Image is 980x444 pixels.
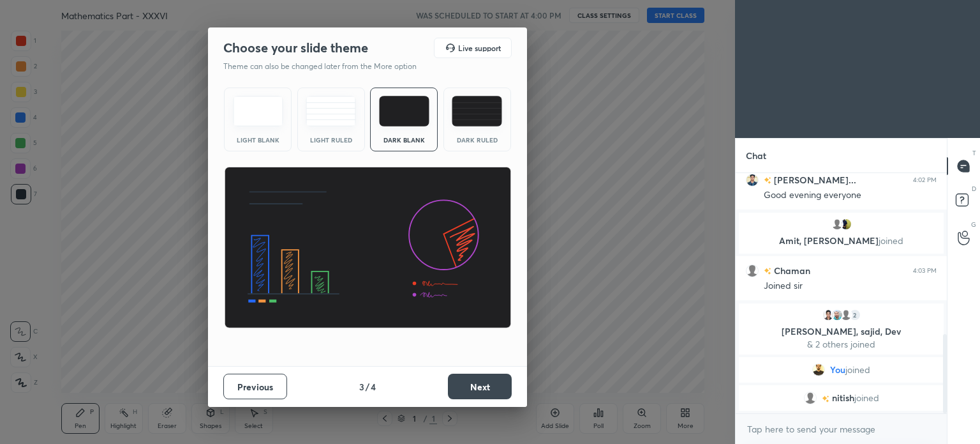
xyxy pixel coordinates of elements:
[764,280,937,293] div: Joined sir
[448,374,512,399] button: Next
[359,380,364,394] h4: 3
[746,264,759,277] img: default.png
[913,267,937,275] div: 4:03 PM
[840,218,852,231] img: b3f24112c34743ffbf33065cf153451c.jpg
[736,139,776,172] p: Chat
[223,61,430,72] p: Theme can also be changed later from the More option
[771,173,856,187] h6: [PERSON_NAME]...
[849,309,861,321] div: 2
[232,137,283,143] div: Light Blank
[840,309,852,321] img: default.png
[371,380,376,394] h4: 4
[306,96,356,126] img: lightRuledTheme.5fabf969.svg
[223,40,368,56] h2: Choose your slide theme
[879,234,903,247] span: joined
[831,218,843,231] img: default.png
[746,236,936,246] p: Amit, [PERSON_NAME]
[378,137,429,143] div: Dark Blank
[746,339,936,349] p: & 2 others joined
[452,96,502,126] img: darkRuledTheme.de295e13.svg
[736,173,947,413] div: grid
[913,176,937,184] div: 4:02 PM
[804,392,817,404] img: default.png
[845,365,870,375] span: joined
[971,220,976,229] p: G
[746,326,936,337] p: [PERSON_NAME], sajid, Dev
[830,365,845,375] span: You
[224,167,512,329] img: darkThemeBanner.d06ce4a2.svg
[972,184,976,194] p: D
[366,380,369,394] h4: /
[832,393,854,403] span: nitish
[764,189,937,202] div: Good evening everyone
[822,309,835,321] img: 3
[854,393,879,403] span: joined
[306,137,357,143] div: Light Ruled
[379,96,429,126] img: darkTheme.f0cc69e5.svg
[831,309,843,321] img: 2def19b0d2cc4c8eba1c18421231d572.jpg
[746,174,759,187] img: 333b69eca29e446697df8afb7db4ee51.jpg
[458,44,501,52] h5: Live support
[223,374,287,399] button: Previous
[452,137,503,143] div: Dark Ruled
[822,395,829,402] img: no-rating-badge.077c3623.svg
[812,364,825,376] img: 7cc848c12f404b6e846a15630d6f25fb.jpg
[764,268,771,275] img: no-rating-badge.077c3623.svg
[764,177,771,184] img: no-rating-badge.077c3623.svg
[233,96,283,126] img: lightTheme.e5ed3b09.svg
[771,264,810,277] h6: Chaman
[972,148,976,158] p: T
